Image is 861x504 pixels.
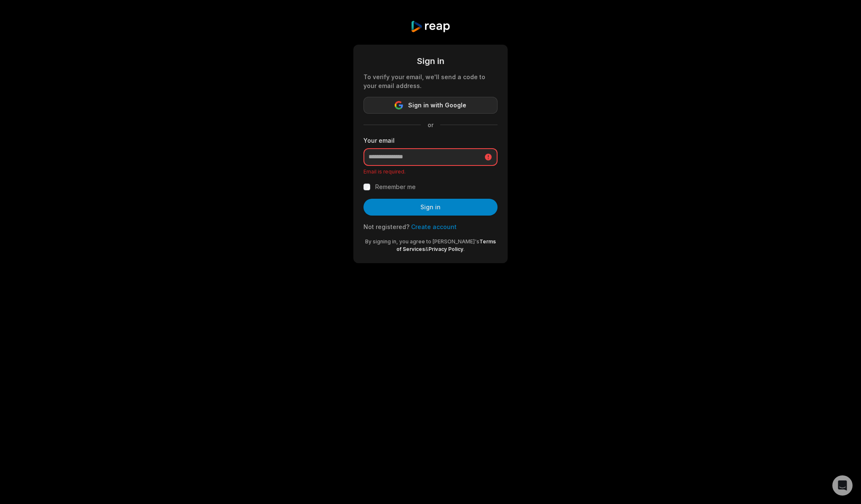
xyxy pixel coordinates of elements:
div: Sign in [363,55,498,67]
label: Your email [363,136,498,145]
span: & [425,246,428,252]
span: By signing in, you agree to [PERSON_NAME]'s [365,238,479,245]
button: Sign in [363,199,498,216]
span: . [463,246,465,252]
a: Privacy Policy [428,246,463,252]
label: Remember me [375,182,416,192]
span: Sign in with Google [408,100,466,110]
button: Sign in with Google [363,97,498,114]
img: reap [410,20,450,33]
div: To verify your email, we'll send a code to your email address. [363,72,498,90]
a: Create account [411,223,457,230]
a: Terms of Services [396,238,496,252]
span: Not registered? [363,223,409,230]
p: Email is required. [363,168,498,175]
span: or [421,120,440,129]
div: Open Intercom Messenger [832,475,853,496]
